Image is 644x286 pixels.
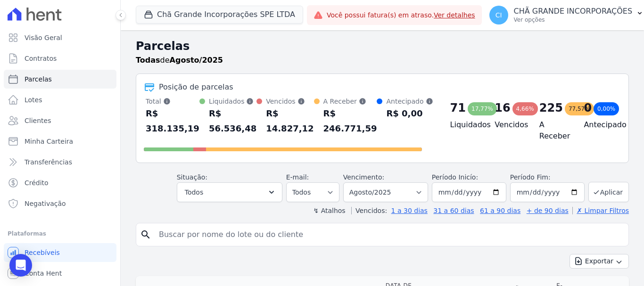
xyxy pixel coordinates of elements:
[432,173,478,181] label: Período Inicío:
[565,102,594,115] div: 77,57%
[572,207,629,214] a: ✗ Limpar Filtros
[4,264,116,283] a: Conta Hent
[584,100,592,115] div: 0
[495,12,502,18] span: CI
[570,254,629,269] button: Exportar
[170,56,223,65] strong: Agosto/2025
[510,172,585,182] label: Período Fim:
[136,6,303,24] button: Chã Grande Incorporações SPE LTDA
[4,49,116,68] a: Contratos
[25,95,42,105] span: Lotes
[4,132,116,151] a: Minha Carteira
[594,102,619,115] div: 0,00%
[266,97,314,106] div: Vencidos
[266,106,314,136] div: R$ 14.827,12
[450,100,466,115] div: 71
[351,207,387,214] label: Vencidos:
[386,106,433,121] div: R$ 0,00
[433,207,474,214] a: 31 a 60 dias
[4,243,116,262] a: Recebíveis
[495,100,510,115] div: 16
[584,119,613,131] h4: Antecipado
[25,248,60,257] span: Recebíveis
[434,11,475,19] a: Ver detalhes
[25,178,49,188] span: Crédito
[209,97,256,106] div: Liquidados
[327,10,475,20] span: Você possui fatura(s) em atraso.
[9,254,32,277] div: Open Intercom Messenger
[25,54,57,63] span: Contratos
[4,28,116,47] a: Visão Geral
[146,106,199,136] div: R$ 318.135,19
[514,7,633,16] p: CHÃ GRANDE INCORPORAÇÕES
[25,74,52,84] span: Parcelas
[588,182,629,202] button: Aplicar
[4,90,116,109] a: Lotes
[286,173,309,181] label: E-mail:
[495,119,524,131] h4: Vencidos
[140,229,151,240] i: search
[4,173,116,192] a: Crédito
[4,153,116,172] a: Transferências
[539,100,563,115] div: 225
[4,194,116,213] a: Negativação
[514,16,633,24] p: Ver opções
[177,182,282,202] button: Todos
[25,33,62,42] span: Visão Geral
[185,187,203,198] span: Todos
[146,97,199,106] div: Total
[343,173,384,181] label: Vencimento:
[512,102,538,115] div: 4,66%
[527,207,569,214] a: + de 90 dias
[323,97,377,106] div: A Receber
[323,106,377,136] div: R$ 246.771,59
[480,207,520,214] a: 61 a 90 dias
[159,82,233,93] div: Posição de parcelas
[177,173,207,181] label: Situação:
[4,111,116,130] a: Clientes
[468,102,497,115] div: 17,77%
[391,207,428,214] a: 1 a 30 dias
[25,157,72,167] span: Transferências
[209,106,256,136] div: R$ 56.536,48
[25,269,62,278] span: Conta Hent
[136,38,629,55] h2: Parcelas
[386,97,433,106] div: Antecipado
[136,56,160,65] strong: Todas
[450,119,480,131] h4: Liquidados
[8,228,113,239] div: Plataformas
[25,199,66,208] span: Negativação
[539,119,569,142] h4: A Receber
[313,207,345,214] label: ↯ Atalhos
[25,137,73,146] span: Minha Carteira
[25,116,51,125] span: Clientes
[4,70,116,89] a: Parcelas
[136,55,223,66] p: de
[153,225,625,244] input: Buscar por nome do lote ou do cliente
